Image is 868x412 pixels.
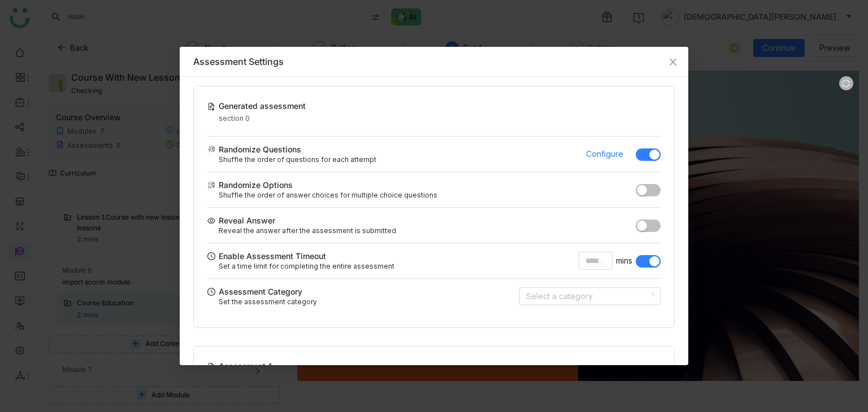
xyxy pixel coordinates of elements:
[219,226,636,235] div: Reveal the answer after the assessment is submitted
[219,191,636,199] div: Shuffle the order of answer choices for multiple choice questions
[219,360,316,372] div: Assessment 1
[219,250,326,262] div: Enable Assessment Timeout
[219,114,306,122] div: section 0
[586,148,623,160] span: Configure
[219,100,306,112] div: Generated assessment
[658,47,688,77] button: Close
[219,262,579,270] div: Set a time limit for completing the entire assessment
[219,143,301,155] div: Randomize Questions
[32,133,249,156] h1: Course Education
[579,252,661,270] div: mins
[49,181,109,189] span: START COURSE
[219,179,293,191] div: Randomize Options
[219,214,275,226] div: Reveal Answer
[219,286,302,297] div: Assessment Category
[577,145,632,163] button: Configure
[207,103,215,111] img: assessment.svg
[32,173,126,198] a: START COURSE
[207,363,215,371] img: assessment.svg
[111,341,450,360] p: Create Course Education
[219,155,577,164] div: Shuffle the order of questions for each attempt
[59,106,239,116] span: [DEMOGRAPHIC_DATA][PERSON_NAME]
[219,297,317,306] div: Set the assessment category
[193,56,675,67] div: Assessment Settings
